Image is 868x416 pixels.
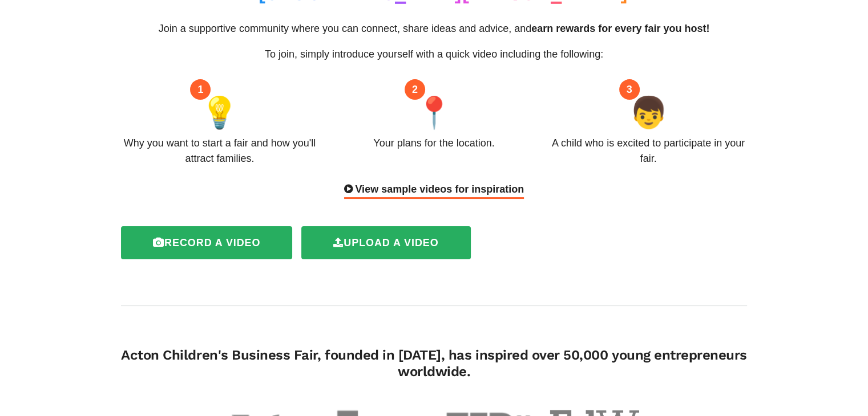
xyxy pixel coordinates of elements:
[619,79,640,100] div: 3
[190,79,211,100] div: 1
[415,89,453,136] span: 📍
[531,23,709,34] span: earn rewards for every fair you host!
[121,47,747,62] p: To join, simply introduce yourself with a quick video including the following:
[121,136,318,166] div: Why you want to start a fair and how you'll attract families.
[550,136,747,166] div: A child who is excited to participate in your fair.
[405,79,425,100] div: 2
[629,89,668,136] span: 👦
[121,347,747,380] h4: Acton Children's Business Fair, founded in [DATE], has inspired over 50,000 young entrepreneurs w...
[344,182,524,199] div: View sample videos for inspiration
[121,226,292,259] label: Record a video
[373,136,494,151] div: Your plans for the location.
[200,89,239,136] span: 💡
[121,21,747,36] p: Join a supportive community where you can connect, share ideas and advice, and
[301,226,470,259] label: Upload a video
